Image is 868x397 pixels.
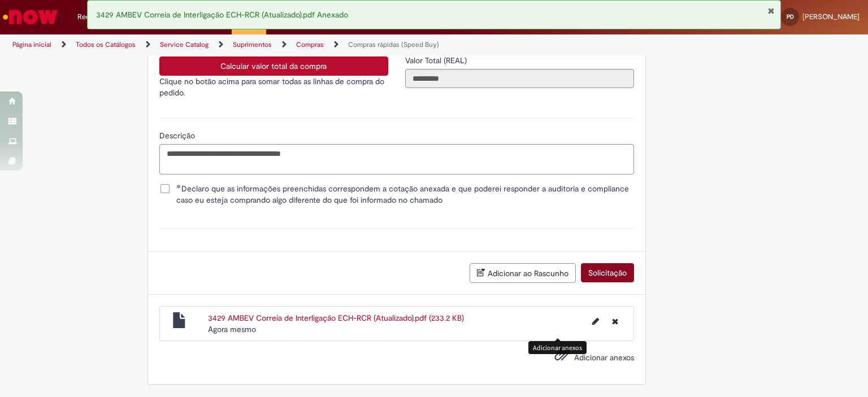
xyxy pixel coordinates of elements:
[574,352,634,363] span: Adicionar anexos
[12,40,51,49] a: Página inicial
[77,11,117,23] span: Requisições
[176,184,181,189] span: Obrigatório Preenchido
[802,12,860,21] span: [PERSON_NAME]
[159,76,388,98] p: Clique no botão acima para somar todas as linhas de compra do pedido.
[552,344,572,370] button: Adicionar anexos
[767,6,775,15] button: Fechar Notificação
[208,313,464,323] a: 3429 AMBEV Correia de Interligação ECH-RCR (Atualizado).pdf (233.2 KB)
[160,40,209,49] a: Service Catalog
[159,144,634,174] textarea: Descrição
[605,312,625,330] button: Excluir 3429 AMBEV Correia de Interligação ECH-RCR (Atualizado).pdf
[1,6,59,28] img: ServiceNow
[405,55,469,66] label: Somente leitura - Valor Total (REAL)
[348,40,439,49] a: Compras rápidas (Speed Buy)
[585,312,606,330] button: Editar nome de arquivo 3429 AMBEV Correia de Interligação ECH-RCR (Atualizado).pdf
[405,55,469,66] span: Somente leitura - Valor Total (REAL)
[787,13,794,20] span: PD
[296,40,324,49] a: Compras
[76,40,136,49] a: Todos os Catálogos
[581,263,634,282] button: Solicitação
[176,183,634,206] span: Declaro que as informações preenchidas correspondem a cotação anexada e que poderei responder a a...
[528,341,587,354] div: Adicionar anexos
[159,56,388,76] button: Calcular valor total da compra
[159,130,197,141] span: Descrição
[233,40,272,49] a: Suprimentos
[8,34,570,55] ul: Trilhas de página
[96,10,348,20] span: 3429 AMBEV Correia de Interligação ECH-RCR (Atualizado).pdf Anexado
[405,69,634,88] input: Valor Total (REAL)
[470,263,576,283] button: Adicionar ao Rascunho
[208,324,256,334] time: 01/10/2025 13:12:33
[208,324,256,334] span: Agora mesmo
